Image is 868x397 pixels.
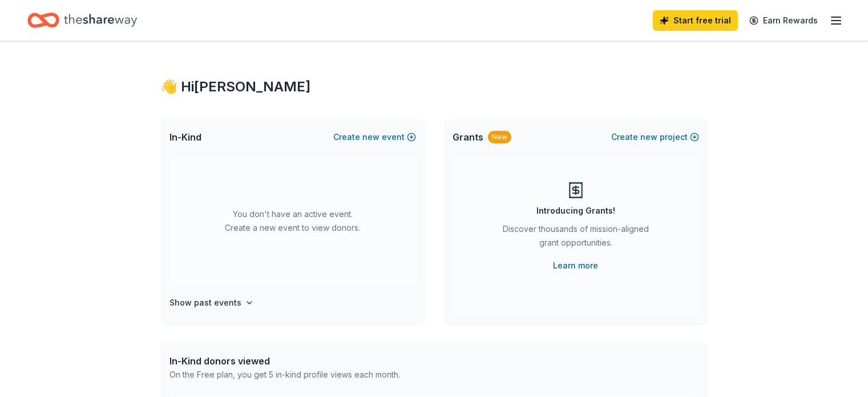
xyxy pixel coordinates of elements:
div: New [488,131,511,143]
span: new [640,130,657,144]
a: Start free trial [653,10,738,31]
div: Discover thousands of mission-aligned grant opportunities. [498,222,653,254]
button: Createnewproject [611,130,699,144]
span: Grants [453,130,483,144]
div: In-Kind donors viewed [169,354,400,368]
h4: Show past events [169,296,241,310]
div: You don't have an active event. Create a new event to view donors. [169,155,416,287]
a: Earn Rewards [742,10,825,31]
div: 👋 Hi [PERSON_NAME] [160,78,708,96]
a: Home [27,7,137,34]
div: On the Free plan, you get 5 in-kind profile views each month. [169,368,400,382]
span: In-Kind [169,130,201,144]
div: Introducing Grants! [536,204,615,218]
span: new [362,130,380,144]
button: Show past events [169,296,254,310]
a: Learn more [553,259,598,272]
button: Createnewevent [333,130,416,144]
